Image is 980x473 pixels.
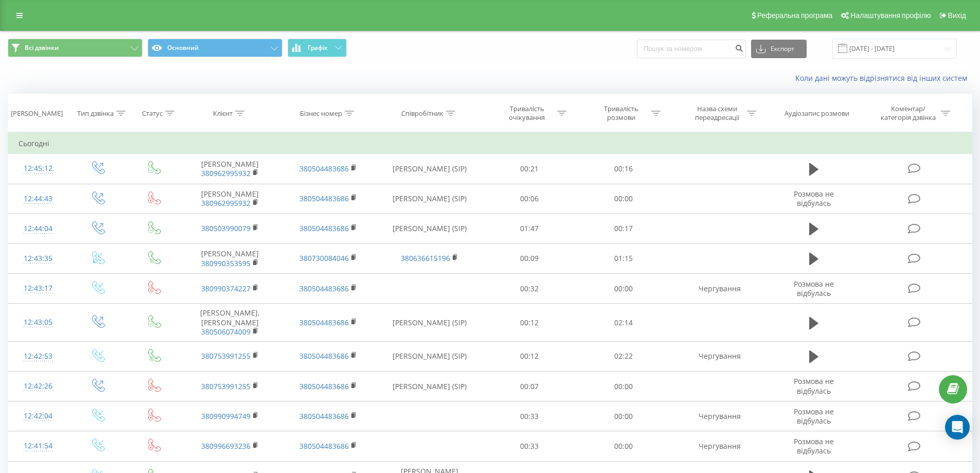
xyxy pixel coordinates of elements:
[299,284,349,293] a: 380504483686
[19,406,58,426] div: 12:42:04
[8,39,142,57] button: Всі дзвінки
[483,372,577,401] td: 00:07
[483,214,577,243] td: 01:47
[25,44,59,52] span: Всі дзвінки
[181,243,279,273] td: [PERSON_NAME]
[201,411,251,421] a: 380990994749
[299,194,349,203] a: 380504483686
[201,223,251,233] a: 380503990079
[670,274,768,304] td: Чергування
[577,274,671,304] td: 00:00
[19,159,58,179] div: 12:45:12
[19,278,58,299] div: 12:43:17
[948,11,966,20] span: Вихід
[577,214,671,243] td: 00:17
[299,164,349,173] a: 380504483686
[483,431,577,461] td: 00:33
[19,189,58,209] div: 12:44:43
[11,109,63,118] div: [PERSON_NAME]
[288,39,347,57] button: Графік
[299,351,349,361] a: 380504483686
[794,376,834,395] span: Розмова не відбулась
[689,104,744,122] div: Назва схеми переадресації
[201,327,251,337] a: 380506074009
[794,436,834,456] span: Розмова не відбулась
[201,441,251,451] a: 380996693236
[483,304,577,342] td: 00:12
[19,219,58,239] div: 12:44:04
[785,109,849,118] div: Аудіозапис розмови
[594,104,649,122] div: Тривалість розмови
[577,431,671,461] td: 00:00
[794,407,834,426] span: Розмова не відбулась
[577,184,671,214] td: 00:00
[757,11,833,20] span: Реферальна програма
[213,109,233,118] div: Клієнт
[670,431,768,461] td: Чергування
[483,184,577,214] td: 00:06
[201,351,251,361] a: 380753991255
[850,11,931,20] span: Налаштування профілю
[500,104,555,122] div: Тривалість очікування
[77,109,114,118] div: Тип дзвінка
[377,341,483,371] td: [PERSON_NAME] (SIP)
[483,274,577,304] td: 00:32
[483,243,577,273] td: 00:09
[751,40,807,58] button: Експорт
[878,104,938,122] div: Коментар/категорія дзвінка
[299,381,349,391] a: 380504483686
[377,304,483,342] td: [PERSON_NAME] (SIP)
[794,189,834,208] span: Розмова не відбулась
[637,40,746,58] input: Пошук за номером
[201,258,251,268] a: 380990353595
[377,154,483,184] td: [PERSON_NAME] (SIP)
[577,341,671,371] td: 02:22
[201,381,251,391] a: 380753991255
[577,154,671,184] td: 00:16
[181,154,279,184] td: [PERSON_NAME]
[670,341,768,371] td: Чергування
[148,39,282,57] button: Основний
[795,73,972,83] a: Коли дані можуть відрізнятися вiд інших систем
[377,184,483,214] td: [PERSON_NAME] (SIP)
[19,312,58,332] div: 12:43:05
[577,304,671,342] td: 02:14
[142,109,163,118] div: Статус
[299,253,349,263] a: 380730084046
[19,436,58,456] div: 12:41:54
[577,243,671,273] td: 01:15
[308,44,328,51] span: Графік
[401,109,443,118] div: Співробітник
[577,401,671,431] td: 00:00
[670,401,768,431] td: Чергування
[201,284,251,293] a: 380990374227
[483,154,577,184] td: 00:21
[19,346,58,366] div: 12:42:53
[181,304,279,342] td: [PERSON_NAME], [PERSON_NAME]
[794,279,834,298] span: Розмова не відбулась
[377,372,483,401] td: [PERSON_NAME] (SIP)
[401,253,450,263] a: 380636615196
[201,168,251,178] a: 380962995932
[19,376,58,396] div: 12:42:26
[299,441,349,451] a: 380504483686
[8,133,972,154] td: Сьогодні
[945,415,970,440] div: Open Intercom Messenger
[299,223,349,233] a: 380504483686
[483,341,577,371] td: 00:12
[181,184,279,214] td: [PERSON_NAME]
[300,109,342,118] div: Бізнес номер
[483,401,577,431] td: 00:33
[201,198,251,208] a: 380962995932
[577,372,671,401] td: 00:00
[299,411,349,421] a: 380504483686
[299,318,349,327] a: 380504483686
[377,214,483,243] td: [PERSON_NAME] (SIP)
[19,249,58,269] div: 12:43:35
